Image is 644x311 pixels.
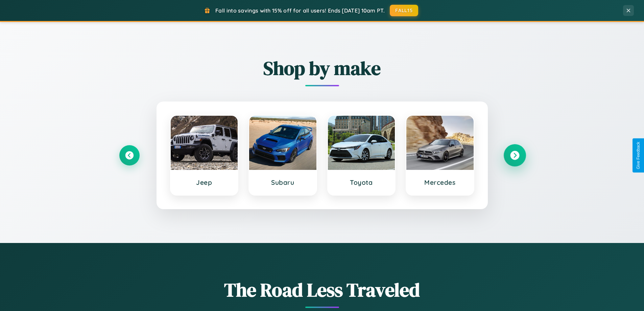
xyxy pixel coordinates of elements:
[119,55,525,81] h2: Shop by make
[177,178,231,186] h3: Jeep
[335,178,388,186] h3: Toyota
[119,277,525,303] h1: The Road Less Traveled
[215,7,385,14] span: Fall into savings with 15% off for all users! Ends [DATE] 10am PT.
[390,5,418,16] button: FALL15
[256,178,310,186] h3: Subaru
[413,178,467,186] h3: Mercedes
[636,142,641,169] div: Give Feedback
